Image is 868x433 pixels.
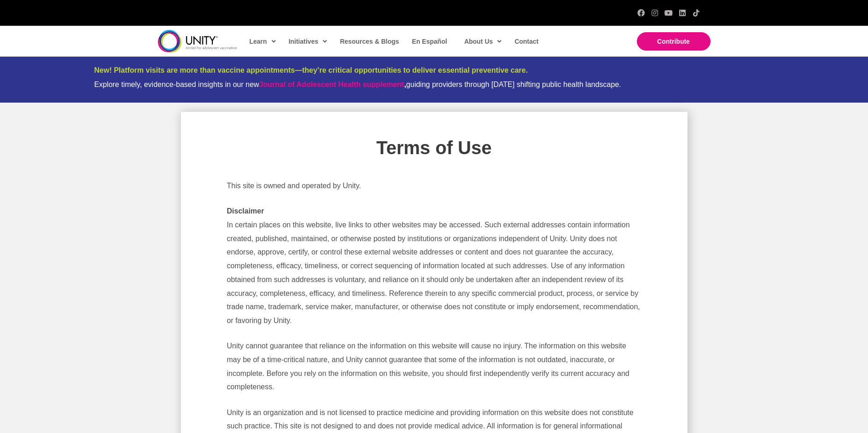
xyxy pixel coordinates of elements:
[665,9,672,17] a: YouTube
[657,38,690,45] span: Contribute
[227,204,641,327] p: In certain places on this website, live links to other websites may be accessed. Such external ad...
[651,9,658,17] a: Instagram
[259,81,406,88] strong: ,
[94,66,528,74] span: New! Platform visits are more than vaccine appointments—they’re critical opportunities to deliver...
[679,9,686,17] a: LinkedIn
[637,9,645,17] a: Facebook
[227,179,641,193] p: This site is owned and operated by Unity.
[464,35,501,48] span: About Us
[514,38,538,45] span: Contact
[227,339,641,394] p: Unity cannot guarantee that reliance on the information on this website will cause no injury. The...
[335,31,402,52] a: Resources & Blogs
[250,35,276,48] span: Learn
[693,9,700,17] a: TikTok
[340,38,399,45] span: Resources & Blogs
[460,31,505,52] a: About Us
[227,207,264,215] strong: Disclaimer
[412,38,447,45] span: En Español
[408,31,451,52] a: En Español
[510,31,542,52] a: Contact
[158,30,237,52] img: unity-logo-dark
[376,138,491,158] span: Terms of Use
[637,32,711,51] a: Contribute
[94,80,774,89] div: Explore timely, evidence-based insights in our new guiding providers through [DATE] shifting publ...
[259,81,404,88] a: Journal of Adolescent Health supplement
[289,35,327,48] span: Initiatives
